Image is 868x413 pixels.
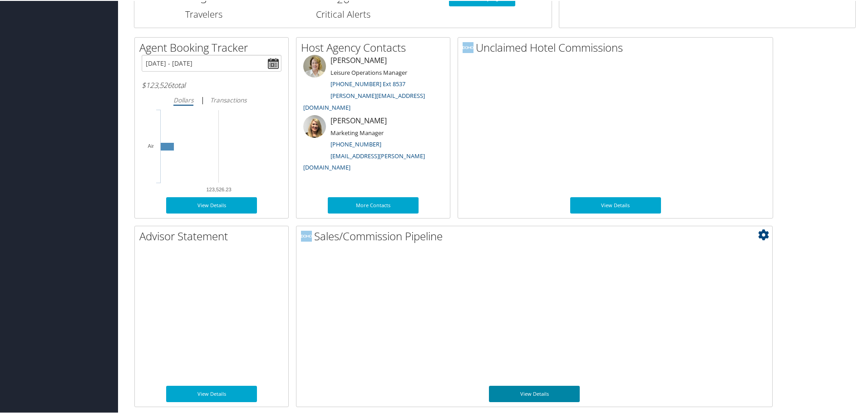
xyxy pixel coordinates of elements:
h6: total [142,79,281,89]
tspan: 123,526.23 [206,186,231,191]
h2: Host Agency Contacts [301,39,450,54]
h3: Critical Alerts [280,7,405,20]
a: [PHONE_NUMBER] [330,139,381,147]
tspan: Air [148,142,154,148]
a: View Details [166,385,257,401]
a: [PERSON_NAME][EMAIL_ADDRESS][DOMAIN_NAME] [303,91,425,111]
h2: Advisor Statement [139,228,288,243]
a: View Details [570,196,661,213]
img: meredith-price.jpg [303,54,326,77]
img: domo-logo.png [463,41,473,52]
li: [PERSON_NAME] [299,54,448,114]
i: Transactions [210,95,247,103]
a: [EMAIL_ADDRESS][PERSON_NAME][DOMAIN_NAME] [303,151,425,171]
li: [PERSON_NAME] [299,114,448,175]
small: Leisure Operations Manager [330,68,407,76]
img: domo-logo.png [301,230,312,241]
h2: Unclaimed Hotel Commissions [463,39,773,54]
a: View Details [166,196,257,213]
small: Marketing Manager [330,128,384,136]
span: $123,526 [142,79,172,89]
h3: Travelers [141,7,266,20]
h2: Agent Booking Tracker [139,39,288,54]
a: More Contacts [328,196,419,213]
a: [PHONE_NUMBER] Ext 8537 [330,79,405,87]
i: Dollars [173,95,193,103]
h2: Sales/Commission Pipeline [301,228,772,243]
div: | [142,93,281,105]
img: ali-moffitt.jpg [303,114,326,137]
a: View Details [489,385,580,401]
